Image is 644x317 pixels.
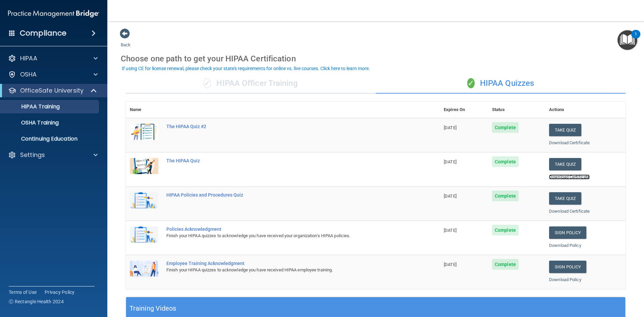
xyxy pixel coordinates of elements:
button: Take Quiz [549,158,581,170]
th: Actions [545,102,626,118]
span: ✓ [204,78,211,88]
p: HIPAA Training [4,103,60,110]
h4: Compliance [20,29,66,38]
a: Download Certificate [549,140,590,145]
p: OSHA [20,70,37,78]
div: The HIPAA Quiz [166,158,406,163]
div: The HIPAA Quiz #2 [166,124,406,129]
a: Download Policy [549,277,581,282]
div: If using CE for license renewal, please check your state's requirements for online vs. live cours... [122,66,370,71]
button: Take Quiz [549,192,581,205]
button: Take Quiz [549,124,581,136]
div: HIPAA Policies and Procedures Quiz [166,192,406,198]
span: [DATE] [444,159,457,164]
span: Complete [492,122,519,133]
th: Status [488,102,545,118]
p: OfficeSafe University [20,87,84,95]
span: Complete [492,191,519,201]
p: Continuing Education [4,136,96,142]
div: HIPAA Quizzes [376,73,626,94]
span: [DATE] [444,194,457,199]
a: OfficeSafe University [8,87,97,95]
span: Complete [492,225,519,235]
button: Open Resource Center, 1 new notification [618,30,637,50]
th: Expires On [440,102,488,118]
th: Name [126,102,162,118]
span: Complete [492,259,519,270]
span: Complete [492,156,519,167]
h5: Training Videos [129,303,176,314]
div: 1 [635,34,637,43]
span: [DATE] [444,228,457,233]
a: Sign Policy [549,261,586,273]
div: Choose one path to get your HIPAA Certification [121,49,631,68]
img: PMB logo [8,7,99,20]
a: HIPAA [8,54,98,62]
a: Back [121,34,130,47]
p: Settings [20,151,45,159]
span: Ⓒ Rectangle Health 2024 [9,298,64,305]
a: Sign Policy [549,226,586,239]
div: Finish your HIPAA quizzes to acknowledge you have received your organization’s HIPAA policies. [166,232,406,240]
div: Policies Acknowledgment [166,226,406,232]
button: If using CE for license renewal, please check your state's requirements for online vs. live cours... [121,65,371,72]
span: ✓ [467,78,475,88]
div: Employee Training Acknowledgment [166,261,406,266]
a: Settings [8,151,98,159]
p: HIPAA [20,54,37,62]
a: Terms of Use [9,289,37,296]
p: OSHA Training [4,119,59,126]
a: OSHA [8,70,98,78]
div: Finish your HIPAA quizzes to acknowledge you have received HIPAA employee training. [166,266,406,274]
div: HIPAA Officer Training [126,73,376,94]
a: Download Certificate [549,209,590,214]
span: [DATE] [444,262,457,267]
a: Download Certificate [549,174,590,179]
a: Download Policy [549,243,581,248]
a: Privacy Policy [45,289,75,296]
span: [DATE] [444,125,457,130]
